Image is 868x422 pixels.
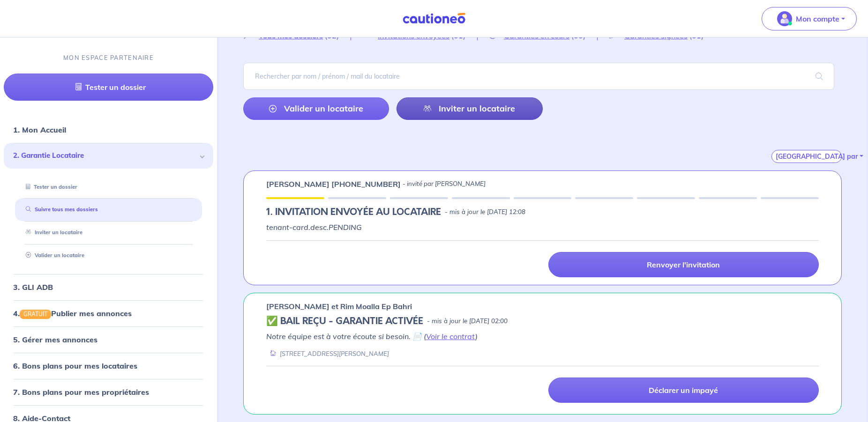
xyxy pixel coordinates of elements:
[397,97,542,120] a: Inviter un locataire
[4,74,213,101] a: Tester un dossier
[13,387,149,397] a: 7. Bons plans pour mes propriétaires
[266,332,478,341] em: Notre équipe est à votre écoute si besoin. 📄 ( )
[649,385,718,395] p: Déclarer un impayé
[266,301,412,312] p: [PERSON_NAME] et Rim Moalla Ep Bahri
[243,63,834,90] input: Rechercher par nom / prénom / mail du locataire
[762,7,857,30] button: illu_account_valid_menu.svgMon compte
[548,378,819,403] a: Déclarer un impayé
[266,349,389,358] div: [STREET_ADDRESS][PERSON_NAME]
[548,252,819,277] a: Renvoyer l'invitation
[13,361,137,370] a: 6. Bons plans pour mes locataires
[4,278,213,296] div: 3. GLI ADB
[22,184,77,190] a: Tester un dossier
[15,225,202,240] div: Inviter un locataire
[777,11,792,26] img: illu_account_valid_menu.svg
[15,179,202,195] div: Tester un dossier
[266,316,423,327] h5: ✅ BAIL REÇU - GARANTIE ACTIVÉE
[403,179,486,189] p: - invité par [PERSON_NAME]
[427,317,508,326] p: - mis à jour le [DATE] 02:00
[266,178,401,190] p: [PERSON_NAME] [PHONE_NUMBER]
[771,150,842,163] button: [GEOGRAPHIC_DATA] par
[478,31,597,40] a: Garanties en cours(00)
[13,309,132,318] a: 4.GRATUITPublier mes annonces
[351,31,477,40] a: Invitations envoyées(01)
[426,332,475,341] a: Voir le contrat
[598,31,715,40] a: Garanties signées(01)
[4,383,213,401] div: 7. Bons plans pour mes propriétaires
[13,282,53,292] a: 3. GLI ADB
[266,316,819,327] div: state: CONTRACT-VALIDATED, Context: ,IS-GL-CAUTION
[13,150,197,161] span: 2. Garantie Locataire
[13,125,66,134] a: 1. Mon Accueil
[243,31,351,40] a: Tous mes dossiers(02)
[266,222,819,233] p: tenant-card.desc.PENDING
[15,248,202,263] div: Valider un locataire
[22,207,98,213] a: Suivre tous mes dossiers
[266,207,819,218] div: state: PENDING, Context:
[4,143,213,169] div: 2. Garantie Locataire
[22,229,82,236] a: Inviter un locataire
[399,13,469,24] img: Cautioneo
[266,207,441,218] h5: 1.︎ INVITATION ENVOYÉE AU LOCATAIRE
[13,335,97,344] a: 5. Gérer mes annonces
[15,202,202,218] div: Suivre tous mes dossiers
[796,13,839,24] p: Mon compte
[4,304,213,323] div: 4.GRATUITPublier mes annonces
[22,252,84,259] a: Valider un locataire
[4,356,213,375] div: 6. Bons plans pour mes locataires
[4,330,213,349] div: 5. Gérer mes annonces
[804,63,834,89] span: search
[445,207,525,217] p: - mis à jour le [DATE] 12:08
[243,97,389,120] a: Valider un locataire
[63,53,154,62] p: MON ESPACE PARTENAIRE
[4,120,213,139] div: 1. Mon Accueil
[647,260,720,269] p: Renvoyer l'invitation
